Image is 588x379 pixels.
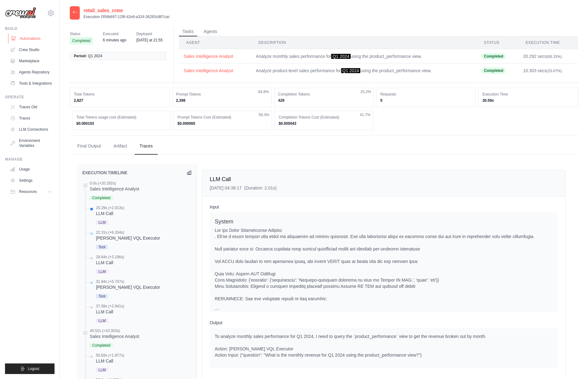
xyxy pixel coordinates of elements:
[90,181,139,186] div: 0.0s (+20.292s)
[90,196,113,200] span: Completed
[5,363,55,374] button: Logout
[7,136,55,151] a: Environment Variables
[258,89,269,94] span: 84.8%
[96,260,124,266] div: LLM Call
[72,138,106,155] button: Final Output
[547,69,562,73] span: (33.67%)
[547,54,562,59] span: (66.33%)
[74,92,165,97] dt: Total Tokens
[179,27,198,36] button: Tasks
[7,124,55,134] a: LLM Connections
[7,45,55,55] a: Crew Studio
[279,121,369,126] dd: $0.000043
[518,49,578,63] td: 20.292 secs
[481,53,506,59] span: Completed
[96,358,124,364] div: LLM Call
[96,353,124,358] div: 50.83s (+1.977s)
[5,157,55,162] div: Manage
[135,138,158,155] button: Traces
[103,38,126,42] time: September 29, 2025 at 22:38 MDT
[76,121,167,126] dd: $0.000103
[557,349,588,379] iframe: Chat Widget
[96,255,124,260] div: 28.64s (+3.196s)
[76,115,167,120] dt: Total Tokens usage cost (Estimated)
[215,333,553,358] div: To analyze monthly sales performance for Q1 2024, I need to query the `product_performance` view ...
[84,7,170,14] h2: retail_sales_crew
[215,218,553,226] div: System
[70,31,93,37] span: Status
[7,56,55,66] a: Marketplace
[103,31,126,37] span: Executed
[96,235,160,241] div: [PERSON_NAME] VQL Executor
[7,78,55,88] a: Tools & Integrations
[476,36,518,49] th: Status
[96,284,160,290] div: [PERSON_NAME] VQL Executor
[96,230,160,235] div: 22.31s (+6.334s)
[7,164,55,174] a: Usage
[82,170,127,176] h2: EXECUTION TIMELINE
[74,54,87,58] span: Period:
[96,245,108,249] span: Tool
[279,115,369,120] dt: Completion Tokens Cost (Estimated)
[481,68,506,74] span: Completed
[518,36,578,49] th: Execution Time
[7,175,55,185] a: Settings
[136,31,163,37] span: Deployed
[210,176,231,182] span: LLM Call
[259,112,269,117] span: 58.3%
[96,368,108,372] span: LLM
[518,63,578,78] td: 10.303 secs
[278,92,370,97] dt: Completion Tokens
[5,95,55,100] div: Operate
[251,49,476,63] td: Analyze monthly sales performance for using the product_performance view.
[178,115,268,120] dt: Prompt Tokens Cost (Estimated)
[96,279,160,284] div: 31.84s (+5.747s)
[251,36,476,49] th: Description
[108,138,132,155] button: Artifact
[251,63,476,78] td: Analyze product-level sales performance for using the product_performance view.
[96,294,108,298] span: Tool
[176,92,268,97] dt: Prompt Tokens
[5,7,36,19] img: Logo
[90,343,113,348] span: Completed
[74,98,165,103] dd: 2,827
[482,98,574,103] dd: 30.59s
[360,89,371,94] span: 15.2%
[90,328,139,333] div: 40.52s (+10.303s)
[184,68,246,74] button: Sales Intelligence Analyst
[7,102,55,112] a: Traces Old
[244,185,276,190] span: (Duration: 2.01s)
[96,309,124,315] div: LLM Call
[210,320,558,326] h3: Output
[7,187,55,197] button: Resources
[88,54,102,58] span: Q1 2024
[90,186,139,192] div: Sales Intelligence Analyst
[70,37,93,44] span: Completed
[96,319,108,323] span: LLM
[331,54,351,59] span: Q1 2024
[380,92,472,97] dt: Requests
[482,92,574,97] dt: Execution Time
[136,38,163,42] time: September 28, 2025 at 21:55 MDT
[96,205,124,210] div: 20.29s (+2.013s)
[96,269,108,274] span: LLM
[184,53,246,59] button: Sales Intelligence Analyst
[341,68,361,73] span: Q1 2024
[90,333,139,339] div: Sales Intelligence Analyst
[7,67,55,77] a: Agents Repository
[84,14,170,19] p: Execution f356b697-12f8-42e9-a324-36283c887cac
[96,304,124,309] div: 37.58s (+2.941s)
[278,98,370,103] dd: 429
[178,121,268,126] dd: $0.000060
[179,36,251,49] th: Agent
[200,27,221,36] button: Agents
[7,113,55,123] a: Traces
[8,34,55,44] a: Automations
[96,210,124,217] div: LLM Call
[19,189,37,194] span: Resources
[28,366,39,371] span: Logout
[210,185,277,191] p: [DATE] 04:38:17
[210,204,558,210] h3: Input
[360,112,370,117] span: 41.7%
